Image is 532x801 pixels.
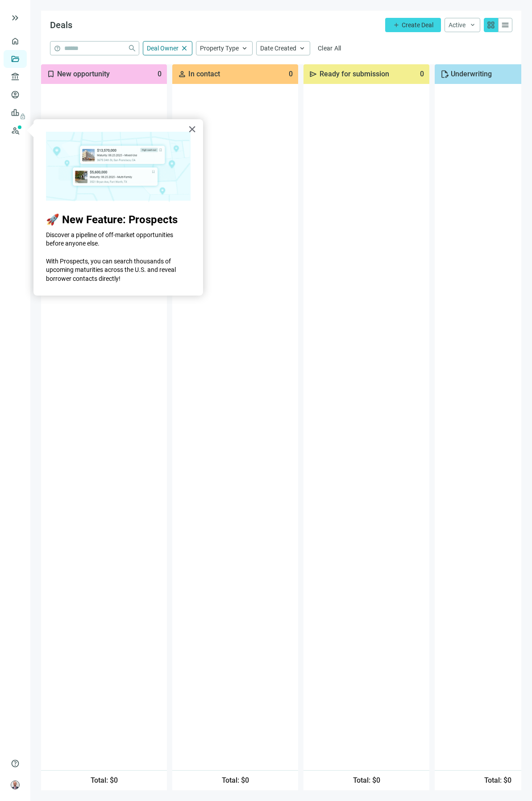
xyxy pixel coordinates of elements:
[172,64,298,84] div: In contact
[303,64,429,84] div: Ready for submission
[440,70,449,79] span: edit_document
[147,45,179,52] span: Deal Owner
[200,45,239,52] span: Property Type
[501,21,510,29] span: menu
[289,70,293,79] span: 0
[54,45,61,52] span: help
[309,70,318,79] span: send
[46,70,55,79] span: bookmark
[469,21,476,29] span: keyboard_arrow_down
[241,44,249,52] span: keyboard_arrow_up
[298,44,306,52] span: keyboard_arrow_up
[449,21,465,29] span: Active
[46,213,191,226] h2: 🚀 New Feature: Prospects
[41,64,167,84] div: New opportunity
[393,21,400,29] span: add
[402,21,433,29] span: Create Deal
[420,70,424,79] span: 0
[172,770,298,790] div: Total: $ 0
[178,70,187,79] span: person
[318,45,341,52] span: Clear All
[41,770,167,790] div: Total: $ 0
[486,21,495,29] span: grid_view
[11,781,19,789] img: avatar
[46,231,191,248] p: Discover a pipeline of off-market opportunities before anyone else.
[188,122,196,136] button: Close
[303,770,429,790] div: Total: $ 0
[260,45,296,52] span: Date Created
[10,13,21,23] span: keyboard_double_arrow_right
[11,759,20,768] span: help
[180,44,188,52] span: close
[158,70,162,79] span: 0
[46,257,191,284] p: With Prospects, you can search thousands of upcoming maturities across the U.S. and reveal borrow...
